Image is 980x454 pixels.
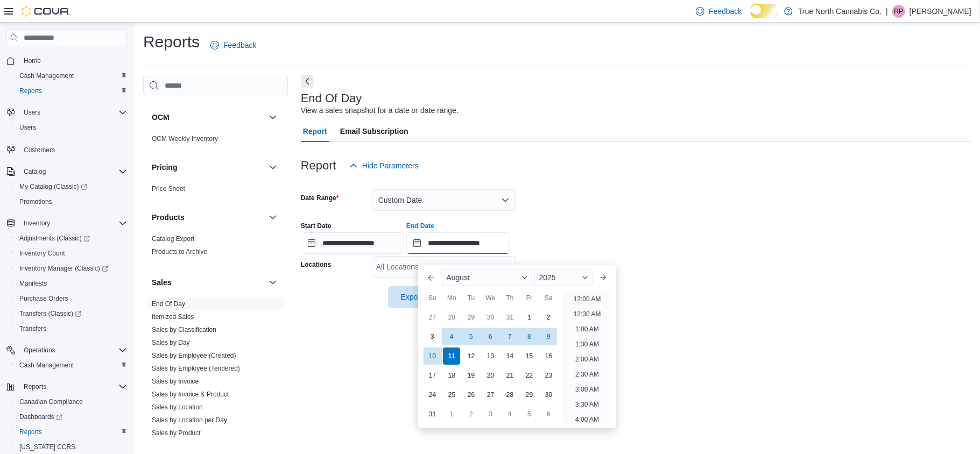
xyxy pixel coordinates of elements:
[520,367,538,384] div: day-22
[301,92,362,105] h3: End Of Day
[462,309,480,326] div: day-29
[19,294,68,303] span: Purchase Orders
[15,359,127,372] span: Cash Management
[19,413,62,421] span: Dashboards
[152,364,240,373] span: Sales by Employee (Tendered)
[462,367,480,384] div: day-19
[15,84,127,97] span: Reports
[19,106,45,119] button: Users
[19,72,74,80] span: Cash Management
[462,406,480,423] div: day-2
[11,194,131,209] button: Promotions
[24,346,55,354] span: Operations
[19,428,42,436] span: Reports
[152,185,185,193] span: Price Sheet
[424,386,441,403] div: day-24
[501,386,518,403] div: day-28
[15,277,51,290] a: Manifests
[152,248,207,256] a: Products to Archive
[520,328,538,345] div: day-8
[894,5,904,18] span: RP
[266,276,279,289] button: Sales
[19,309,81,318] span: Transfers (Classic)
[15,395,87,408] a: Canadian Compliance
[520,406,538,423] div: day-5
[520,386,538,403] div: day-29
[15,69,127,82] span: Cash Management
[301,159,336,172] h3: Report
[19,264,108,273] span: Inventory Manager (Classic)
[152,365,240,372] a: Sales by Employee (Tendered)
[571,338,603,351] li: 1:30 AM
[19,234,90,243] span: Adjustments (Classic)
[562,290,611,424] ul: Time
[152,300,185,308] span: End Of Day
[152,338,190,347] span: Sales by Day
[152,403,203,412] span: Sales by Location
[442,269,532,286] div: Button. Open the month selector. August is currently selected.
[798,5,882,18] p: True North Cannabis Co.
[15,247,69,260] a: Inventory Count
[15,292,127,305] span: Purchase Orders
[266,161,279,174] button: Pricing
[11,179,131,194] a: My Catalog (Classic)
[15,441,127,453] span: Washington CCRS
[206,34,260,56] a: Feedback
[152,326,216,334] a: Sales by Classification
[569,293,605,306] li: 12:00 AM
[152,212,264,223] button: Products
[482,347,499,365] div: day-13
[406,222,434,230] label: End Date
[482,289,499,307] div: We
[751,4,779,18] input: Dark Mode
[152,162,177,173] h3: Pricing
[24,56,41,65] span: Home
[303,120,327,142] span: Report
[19,443,75,451] span: [US_STATE] CCRS
[2,53,131,68] button: Home
[11,276,131,291] button: Manifests
[540,347,557,365] div: day-16
[15,195,57,208] a: Promotions
[482,386,499,403] div: day-27
[15,262,112,275] a: Inventory Manager (Classic)
[19,344,127,357] span: Operations
[152,416,227,424] a: Sales by Location per Day
[11,246,131,261] button: Inventory Count
[11,409,131,424] a: Dashboards
[15,247,127,260] span: Inventory Count
[501,263,510,271] button: Open list of options
[11,358,131,373] button: Cash Management
[152,212,185,223] h3: Products
[19,197,52,206] span: Promotions
[424,347,441,365] div: day-10
[19,165,127,178] span: Catalog
[482,328,499,345] div: day-6
[19,106,127,119] span: Users
[15,121,127,134] span: Users
[19,144,59,157] a: Customers
[501,367,518,384] div: day-21
[15,322,127,335] span: Transfers
[152,162,264,173] button: Pricing
[152,235,194,243] span: Catalog Export
[2,379,131,394] button: Reports
[406,232,510,254] input: Press the down key to enter a popover containing a calendar. Press the escape key to close the po...
[11,291,131,306] button: Purchase Orders
[15,395,127,408] span: Canadian Compliance
[24,219,50,228] span: Inventory
[152,325,216,334] span: Sales by Classification
[540,289,557,307] div: Sa
[15,410,67,423] a: Dashboards
[501,309,518,326] div: day-31
[19,143,127,156] span: Customers
[15,180,91,193] a: My Catalog (Classic)
[301,232,404,254] input: Press the down key to open a popover containing a calendar.
[501,289,518,307] div: Th
[19,361,74,370] span: Cash Management
[19,123,36,132] span: Users
[301,260,332,269] label: Locations
[152,277,172,288] h3: Sales
[301,222,332,230] label: Start Date
[19,165,50,178] button: Catalog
